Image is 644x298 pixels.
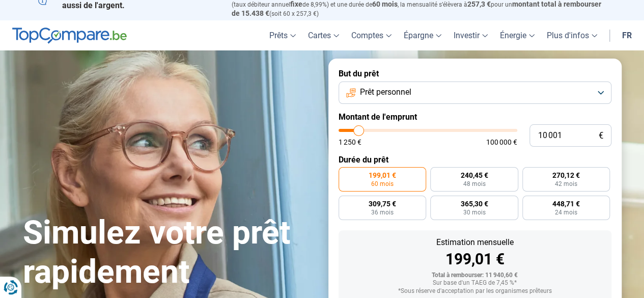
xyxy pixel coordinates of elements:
[552,172,580,179] span: 270,12 €
[339,155,611,165] label: Durée du prêt
[599,131,603,140] span: €
[347,252,603,267] div: 199,01 €
[339,69,611,78] label: But du prêt
[447,20,494,50] a: Investir
[369,172,396,179] span: 199,01 €
[347,280,603,287] div: Sur base d'un TAEG de 7,45 %*
[339,139,361,146] span: 1 250 €
[371,181,394,187] span: 60 mois
[460,200,488,207] span: 365,30 €
[23,213,316,292] h1: Simulez votre prêt rapidement
[616,20,638,50] a: fr
[463,209,485,215] span: 30 mois
[369,200,396,207] span: 309,75 €
[360,87,411,98] span: Prêt personnel
[263,20,302,50] a: Prêts
[541,20,603,50] a: Plus d'infos
[486,139,517,146] span: 100 000 €
[555,181,577,187] span: 42 mois
[463,181,485,187] span: 48 mois
[347,272,603,279] div: Total à rembourser: 11 940,60 €
[339,112,611,122] label: Montant de l'emprunt
[371,209,394,215] span: 36 mois
[347,238,603,247] div: Estimation mensuelle
[460,172,488,179] span: 240,45 €
[339,82,611,104] button: Prêt personnel
[347,288,603,295] div: *Sous réserve d'acceptation par les organismes prêteurs
[494,20,541,50] a: Énergie
[555,209,577,215] span: 24 mois
[12,28,127,44] img: TopCompare
[398,20,447,50] a: Épargne
[552,200,580,207] span: 448,71 €
[345,20,398,50] a: Comptes
[302,20,345,50] a: Cartes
